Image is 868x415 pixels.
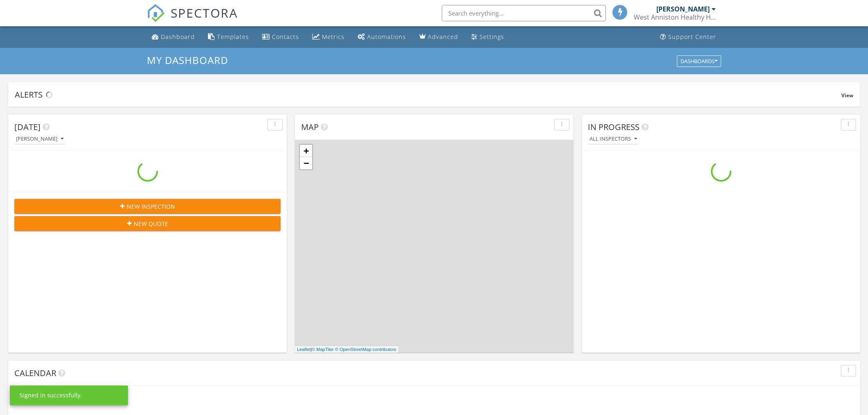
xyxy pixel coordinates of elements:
div: Settings [480,33,504,41]
span: SPECTORA [171,4,238,21]
div: | [295,346,398,353]
a: Zoom out [300,157,312,169]
div: Support Center [668,33,716,41]
a: Contacts [259,30,302,45]
div: [PERSON_NAME] [656,5,710,13]
a: Advanced [416,30,461,45]
button: [PERSON_NAME] [14,134,65,145]
a: © MapTiler [312,347,334,352]
a: Automations (Basic) [354,30,409,45]
a: Support Center [657,30,720,45]
a: Templates [205,30,252,45]
span: New Inspection [127,202,175,211]
div: [PERSON_NAME] [16,136,64,142]
div: Dashboard [161,33,195,41]
a: © OpenStreetMap contributors [335,347,396,352]
a: Metrics [309,30,348,45]
a: Settings [468,30,507,45]
a: Leaflet [297,347,311,352]
div: Metrics [322,33,345,41]
button: Dashboards [677,55,721,67]
img: The Best Home Inspection Software - Spectora [147,4,165,22]
div: West Anniston Healthy Homes [634,13,716,21]
a: SPECTORA [147,11,238,28]
span: View [841,92,853,99]
div: Dashboards [681,58,717,64]
span: Map [301,121,319,132]
div: Automations [367,33,406,41]
input: Search everything... [442,5,606,21]
span: [DATE] [14,121,41,132]
div: Advanced [428,33,458,41]
div: Templates [217,33,249,41]
a: Dashboard [148,30,198,45]
span: My Dashboard [147,53,228,67]
a: Zoom in [300,145,312,157]
div: Alerts [15,89,841,100]
button: New Inspection [14,199,281,214]
div: All Inspectors [589,136,637,142]
span: Calendar [14,367,56,379]
div: Signed in successfully. [20,391,82,399]
span: In Progress [588,121,640,132]
button: All Inspectors [588,134,639,145]
button: New Quote [14,216,281,231]
div: Contacts [272,33,299,41]
span: New Quote [134,219,168,228]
